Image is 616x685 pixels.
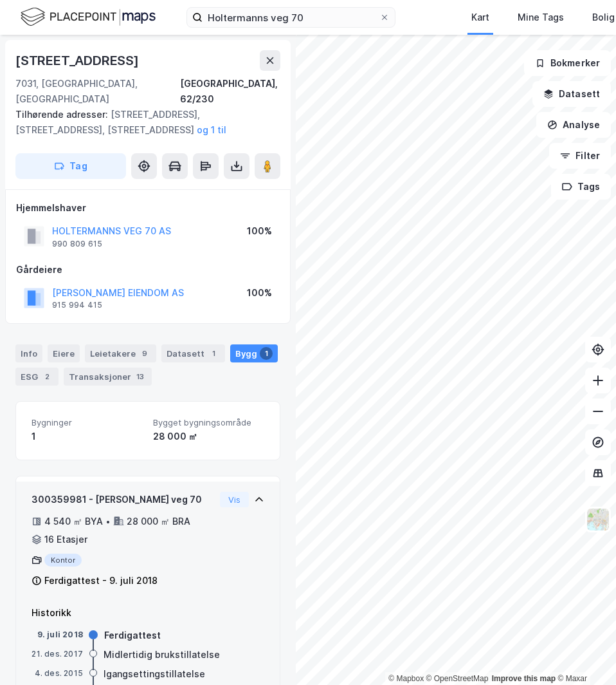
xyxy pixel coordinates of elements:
[247,223,272,239] div: 100%
[388,674,424,683] a: Mapbox
[138,347,151,360] div: 9
[32,668,83,679] div: 4. des. 2015
[518,10,564,25] div: Mine Tags
[105,516,111,527] div: •
[16,262,280,277] div: Gårdeiere
[104,666,205,682] div: Igangsettingstillatelse
[180,76,280,107] div: [GEOGRAPHIC_DATA], 62/230
[153,417,264,428] span: Bygget bygningsområde
[247,285,272,301] div: 100%
[15,50,141,71] div: [STREET_ADDRESS]
[536,112,611,138] button: Analyse
[21,6,156,28] img: logo.f888ab2527a4732fd821a326f86c7f29.svg
[134,370,147,383] div: 13
[15,109,111,120] span: Tilhørende adresser:
[44,532,87,547] div: 16 Etasjer
[15,107,270,138] div: [STREET_ADDRESS], [STREET_ADDRESS], [STREET_ADDRESS]
[15,153,126,179] button: Tag
[32,429,143,444] div: 1
[32,629,83,641] div: 9. juli 2018
[15,344,42,362] div: Info
[203,8,379,27] input: Søk på adresse, matrikkel, gårdeiere, leietakere eller personer
[104,628,161,643] div: Ferdigattest
[426,674,489,683] a: OpenStreetMap
[15,368,59,386] div: ESG
[551,174,611,200] button: Tags
[32,605,264,621] div: Historikk
[592,10,615,25] div: Bolig
[207,347,220,360] div: 1
[85,344,156,362] div: Leietakere
[52,300,102,310] div: 915 994 415
[586,507,610,532] img: Z
[471,10,489,25] div: Kart
[260,347,273,360] div: 1
[524,50,611,76] button: Bokmerker
[230,344,278,362] div: Bygg
[15,76,180,107] div: 7031, [GEOGRAPHIC_DATA], [GEOGRAPHIC_DATA]
[161,344,225,362] div: Datasett
[32,417,143,428] span: Bygninger
[16,200,280,216] div: Hjemmelshaver
[32,648,83,660] div: 21. des. 2017
[492,674,556,683] a: Improve this map
[153,429,264,444] div: 28 000 ㎡
[104,647,220,662] div: Midlertidig brukstillatelse
[41,370,53,383] div: 2
[220,492,249,507] button: Vis
[552,623,616,685] iframe: Chat Widget
[532,81,611,107] button: Datasett
[549,143,611,169] button: Filter
[44,573,158,588] div: Ferdigattest - 9. juli 2018
[44,514,103,529] div: 4 540 ㎡ BYA
[127,514,190,529] div: 28 000 ㎡ BRA
[64,368,152,386] div: Transaksjoner
[48,344,80,362] div: Eiere
[52,239,102,249] div: 990 809 615
[32,492,215,507] div: 300359981 - [PERSON_NAME] veg 70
